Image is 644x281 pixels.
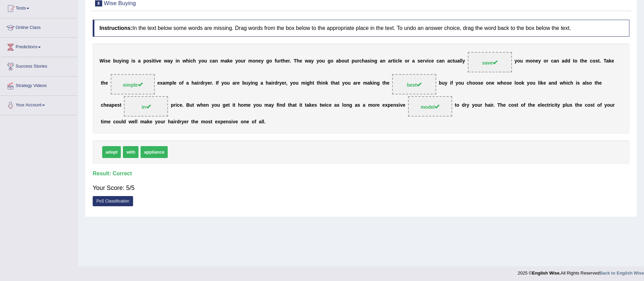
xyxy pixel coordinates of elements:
b: a [138,58,141,64]
b: T [294,58,297,64]
b: h [310,80,313,86]
b: n [177,58,180,64]
b: w [164,58,168,64]
b: a [336,58,339,64]
b: a [309,58,311,64]
b: r [210,80,212,86]
b: e [105,80,108,86]
b: e [536,58,538,64]
b: o [472,80,475,86]
b: h [570,80,573,86]
b: l [538,80,539,86]
b: c [101,102,104,108]
b: u [322,58,325,64]
b: u [454,58,457,64]
b: u [116,58,119,64]
b: a [554,58,556,64]
b: c [428,58,431,64]
b: y [514,58,517,64]
b: a [457,58,460,64]
b: k [541,80,544,86]
b: a [380,58,383,64]
b: y [199,58,201,64]
b: a [412,58,415,64]
b: y [119,58,122,64]
b: i [104,58,105,64]
b: a [447,58,450,64]
b: i [155,58,156,64]
b: n [252,80,255,86]
b: n [215,58,218,64]
b: e [282,80,284,86]
b: e [358,80,361,86]
b: b [439,80,442,86]
b: e [492,80,495,86]
b: s [133,58,135,64]
b: d [554,80,557,86]
b: r [198,80,200,86]
b: a [269,80,271,86]
b: r [284,80,286,86]
b: h [103,80,106,86]
b: e [159,58,161,64]
b: d [565,58,568,64]
b: l [585,80,586,86]
b: h [186,58,189,64]
b: s [507,80,509,86]
b: k [522,80,525,86]
b: r [203,80,205,86]
b: i [152,58,153,64]
b: o [330,58,333,64]
b: t [598,58,600,64]
b: r [357,58,359,64]
b: o [516,80,519,86]
b: o [486,80,489,86]
b: i [576,80,577,86]
b: l [172,80,174,86]
b: Instructions: [99,25,132,31]
b: t [453,58,454,64]
b: o [253,58,256,64]
b: g [126,58,129,64]
b: h [582,58,585,64]
b: n [383,58,386,64]
b: u [520,58,523,64]
b: h [332,80,335,86]
b: i [306,80,307,86]
b: t [580,58,582,64]
b: i [189,58,190,64]
a: Predictions [0,38,78,55]
b: s [367,58,370,64]
b: i [539,80,541,86]
b: t [313,80,314,86]
b: y [170,58,173,64]
b: y [445,80,447,86]
b: k [609,58,611,64]
b: o [544,58,547,64]
a: Strategy Videos [0,76,78,93]
b: h [191,80,195,86]
b: g [266,58,269,64]
b: w [305,58,309,64]
h4: In the text below some words are missing. Drag words from the box below to the appropriate place ... [93,20,629,37]
b: e [286,58,288,64]
a: Back to English Wise [600,270,644,276]
b: i [372,80,374,86]
b: y [261,58,264,64]
b: w [560,80,564,86]
b: h [564,80,567,86]
b: a [562,58,565,64]
b: c [568,80,570,86]
b: a [367,80,370,86]
b: r [547,58,548,64]
b: o [293,80,296,86]
b: v [156,58,159,64]
b: p [352,58,355,64]
b: o [458,80,461,86]
b: n [323,80,326,86]
b: W [99,58,104,64]
b: e [611,58,614,64]
span: save [482,60,497,66]
b: f [217,80,219,86]
span: Drop target [392,74,436,94]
